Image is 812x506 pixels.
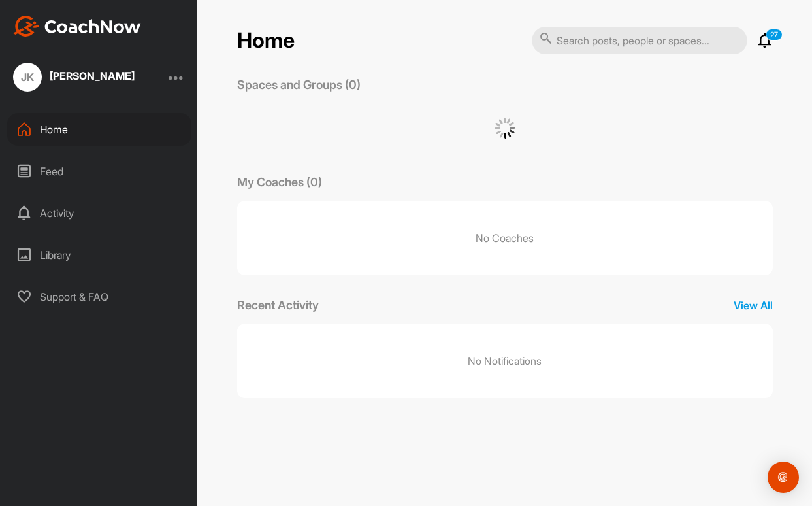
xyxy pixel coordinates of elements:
p: No Coaches [237,201,773,275]
div: Feed [7,155,191,188]
p: 27 [766,29,783,41]
h2: Home [237,28,295,54]
p: View All [734,297,773,313]
p: No Notifications [468,353,542,369]
div: Library [7,239,191,271]
div: JK [13,63,42,92]
img: G6gVgL6ErOh57ABN0eRmCEwV0I4iEi4d8EwaPGI0tHgoAbU4EAHFLEQAh+QQFCgALACwIAA4AGAASAAAEbHDJSesaOCdk+8xg... [495,118,515,139]
input: Search posts, people or spaces... [532,27,747,54]
p: Recent Activity [237,296,319,314]
div: Support & FAQ [7,280,191,313]
div: Open Intercom Messenger [768,462,799,493]
p: My Coaches (0) [237,173,322,191]
p: Spaces and Groups (0) [237,76,361,93]
div: Home [7,113,191,146]
img: CoachNow [13,16,141,37]
div: [PERSON_NAME] [50,71,135,81]
div: Activity [7,197,191,229]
